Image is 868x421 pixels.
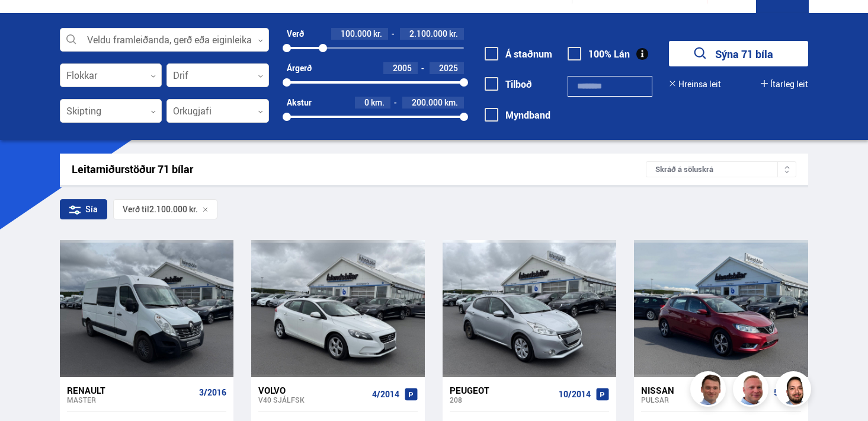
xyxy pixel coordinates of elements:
div: Renault [67,385,194,396]
span: 2.100.000 kr. [149,205,198,214]
div: Peugeot [450,385,554,396]
span: 2025 [439,62,458,74]
div: 208 [450,396,554,404]
label: Tilboð [485,79,532,90]
span: 2.100.000 [409,28,447,39]
span: 3/2016 [199,388,226,397]
span: 100.000 [341,28,371,39]
div: Volvo [258,385,367,396]
div: V40 SJÁLFSK [258,396,367,404]
button: Open LiveChat chat widget [9,5,45,40]
button: Ítarleg leit [761,79,808,89]
div: Skráð á söluskrá [646,161,796,177]
div: Nissan [641,385,768,396]
span: 2005 [393,62,412,74]
span: 10/2014 [559,390,591,399]
div: Sía [60,199,107,219]
div: Master [67,396,194,404]
img: siFngHWaQ9KaOqBr.png [735,373,770,409]
span: km. [371,98,385,107]
div: Verð [287,29,304,39]
button: Hreinsa leit [669,79,721,89]
label: Á staðnum [485,49,552,59]
div: Leitarniðurstöður 71 bílar [72,163,646,176]
div: Árgerð [287,63,312,73]
img: FbJEzSuNWCJXmdc-.webp [692,373,728,409]
label: 100% Lán [568,49,630,59]
div: Akstur [287,98,312,107]
span: 0 [364,97,369,108]
span: Verð til [123,205,149,214]
div: Pulsar [641,396,768,404]
button: Sýna 71 bíla [669,41,808,66]
span: 200.000 [412,97,443,108]
img: nhp88E3Fdnt1Opn2.png [777,373,813,409]
span: kr. [373,29,382,39]
span: 4/2014 [372,390,399,399]
span: kr. [449,29,458,39]
span: km. [444,98,458,107]
label: Myndband [485,110,550,120]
